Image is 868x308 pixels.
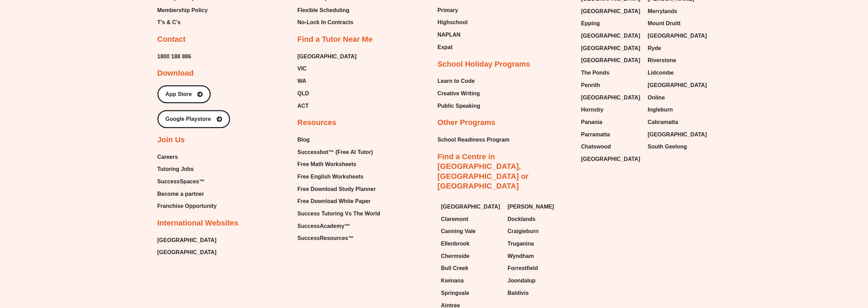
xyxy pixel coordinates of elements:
a: [GEOGRAPHIC_DATA] [581,43,641,54]
span: Springvale [441,288,469,298]
span: Lidcombe [648,68,674,78]
span: Careers [157,152,178,162]
span: Primary [438,5,458,16]
a: Truganina [508,239,567,249]
span: [GEOGRAPHIC_DATA] [581,6,640,17]
span: SuccessSpaces™ [157,176,205,187]
span: [GEOGRAPHIC_DATA] [648,80,707,90]
a: 1800 188 886 [157,51,191,62]
a: Successbot™ (Free AI Tutor) [298,147,380,157]
span: Merrylands [648,6,677,17]
a: South Geelong [648,142,707,152]
span: School Readiness Program [438,135,510,145]
a: Lidcombe [648,68,707,78]
a: Success Tutoring Vs The World [298,209,380,219]
a: App Store [157,85,211,103]
span: [GEOGRAPHIC_DATA] [157,247,217,258]
a: Docklands [508,214,567,224]
a: Creative Writing [438,88,481,99]
a: Public Speaking [438,101,481,111]
span: Wyndham [508,251,534,261]
a: Flexible Scheduling [298,5,356,16]
a: [GEOGRAPHIC_DATA] [648,80,707,90]
a: Free Math Worksheets [298,159,380,170]
a: Craigieburn [508,226,567,237]
a: Careers [157,152,217,162]
a: WA [298,76,357,86]
span: Mount Druitt [648,18,680,29]
h2: Find a Tutor Near Me [298,35,373,45]
span: Successbot™ (Free AI Tutor) [298,147,373,157]
a: Free Download Study Planner [298,184,380,194]
a: SuccessSpaces™ [157,176,217,187]
span: Flexible Scheduling [298,5,349,16]
a: SuccessAcademy™ [298,221,380,231]
span: QLD [298,88,309,99]
span: Ellenbrook [441,239,470,249]
a: Tutoring Jobs [157,164,217,174]
span: South Geelong [648,142,687,152]
span: No-Lock In Contracts [298,17,354,28]
span: Riverstone [648,55,676,66]
a: [GEOGRAPHIC_DATA] [581,55,641,66]
a: VIC [298,64,357,74]
span: Tutoring Jobs [157,164,194,174]
span: Google Playstore [165,116,211,122]
a: Merrylands [648,6,707,17]
a: Claremont [441,214,501,224]
span: Penrith [581,80,600,90]
a: Cabramatta [648,117,707,127]
span: Expat [438,42,453,52]
span: Creative Writing [438,88,480,99]
a: Forrestfield [508,263,567,273]
span: Franchise Opportunity [157,201,217,211]
span: ACT [298,101,309,111]
span: T’s & C’s [157,17,181,28]
a: Google Playstore [157,110,230,128]
a: Expat [438,42,471,52]
span: [GEOGRAPHIC_DATA] [581,93,640,103]
h2: Resources [298,118,337,128]
span: VIC [298,64,307,74]
h2: Other Programs [438,118,496,128]
a: [GEOGRAPHIC_DATA] [441,202,501,212]
a: Kwinana [441,276,501,286]
a: Wyndham [508,251,567,261]
span: Blog [298,135,310,145]
a: Riverstone [648,55,707,66]
span: [GEOGRAPHIC_DATA] [581,154,640,164]
span: [GEOGRAPHIC_DATA] [648,129,707,140]
a: Mount Druitt [648,18,707,29]
span: Craigieburn [508,226,539,237]
h2: Contact [157,35,186,45]
span: Panania [581,117,602,127]
a: Blog [298,135,380,145]
a: Canning Vale [441,226,501,237]
a: Learn to Code [438,76,481,86]
a: Epping [581,18,641,29]
a: Joondalup [508,276,567,286]
a: NAPLAN [438,30,471,40]
span: Canning Vale [441,226,476,237]
a: SuccessResources™ [298,233,380,243]
a: Bull Creek [441,263,501,273]
a: Ellenbrook [441,239,501,249]
a: Membership Policy [157,5,208,16]
span: Joondalup [508,276,536,286]
a: Panania [581,117,641,127]
a: [GEOGRAPHIC_DATA] [157,235,217,246]
a: The Ponds [581,68,641,78]
h2: Download [157,68,194,78]
span: [GEOGRAPHIC_DATA] [441,202,500,212]
iframe: Chat Widget [753,230,868,308]
a: [GEOGRAPHIC_DATA] [648,31,707,41]
a: ACT [298,101,357,111]
a: Chatswood [581,142,641,152]
span: [GEOGRAPHIC_DATA] [581,55,640,66]
span: Epping [581,18,600,29]
span: Highschool [438,17,468,28]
